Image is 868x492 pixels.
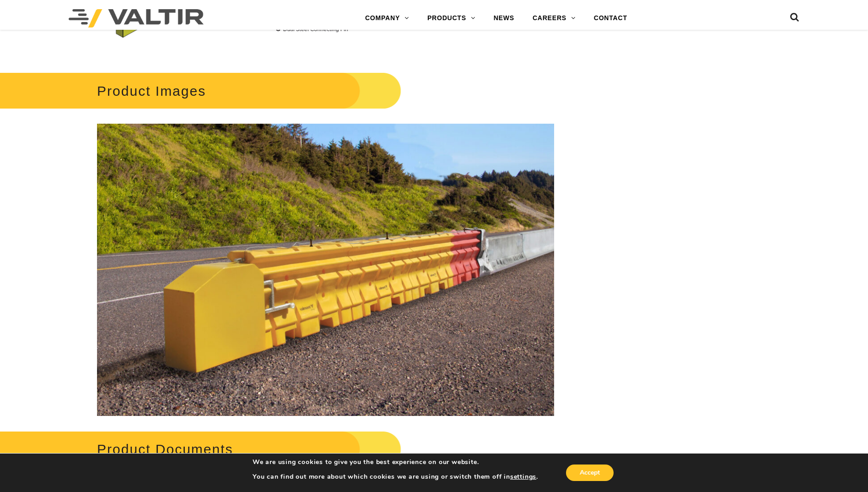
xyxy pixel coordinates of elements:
[585,9,636,27] a: CONTACT
[566,465,614,481] button: Accept
[510,473,536,481] button: settings
[485,9,523,27] a: NEWS
[69,9,204,27] img: Valtir
[418,9,485,27] a: PRODUCTS
[356,9,418,27] a: COMPANY
[253,473,538,481] p: You can find out more about which cookies we are using or switch them off in .
[523,9,585,27] a: CAREERS
[253,458,538,466] p: We are using cookies to give you the best experience on our website.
